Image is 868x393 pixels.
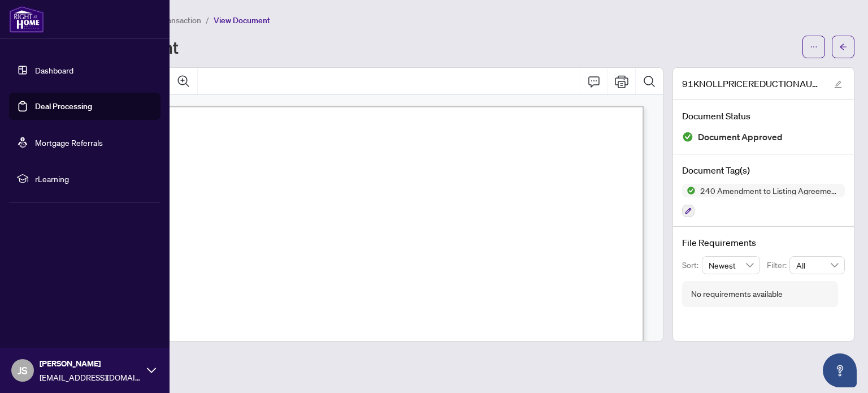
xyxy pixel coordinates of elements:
[682,184,696,197] img: Status Icon
[682,77,823,90] span: 91KNOLLPRICEREDUCTIONAUG12signed.pdf
[35,137,103,148] a: Mortgage Referrals
[141,15,201,25] span: View Transaction
[35,172,153,185] span: rLearning
[682,131,693,142] img: Document Status
[823,353,857,387] button: Open asap
[214,15,270,25] span: View Document
[810,43,818,51] span: ellipsis
[35,65,73,75] a: Dashboard
[682,163,845,177] h4: Document Tag(s)
[698,129,783,145] span: Document Approved
[839,43,847,51] span: arrow-left
[796,257,838,274] span: All
[691,288,783,300] div: No requirements available
[767,259,789,271] p: Filter:
[834,80,842,88] span: edit
[40,371,141,383] span: [EMAIL_ADDRESS][DOMAIN_NAME]
[682,259,702,271] p: Sort:
[682,109,845,123] h4: Document Status
[40,357,141,370] span: [PERSON_NAME]
[696,187,845,195] span: 240 Amendment to Listing Agreement - Authority to Offer for Sale Price Change/Extension/Amendment(s)
[9,6,44,33] img: logo
[682,236,845,249] h4: File Requirements
[206,14,209,27] li: /
[35,101,92,111] a: Deal Processing
[18,362,28,378] span: JS
[709,257,754,274] span: Newest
